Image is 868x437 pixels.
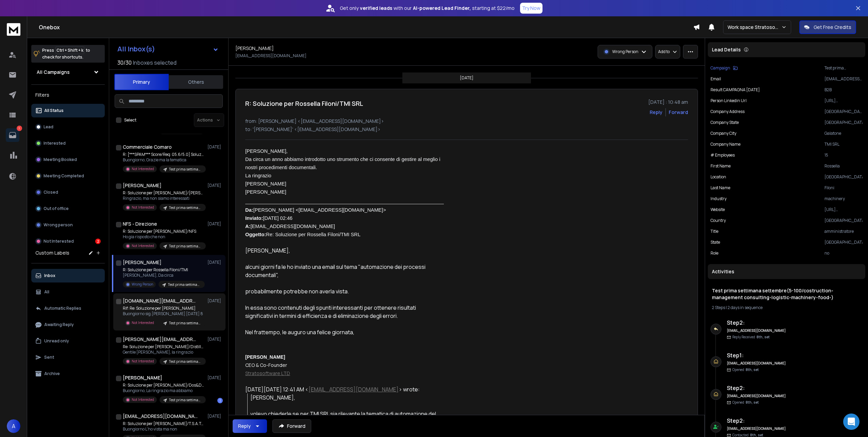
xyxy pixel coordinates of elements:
p: Not Interested [132,320,154,325]
p: Rossella [824,163,863,169]
button: Get Free Credits [799,20,856,34]
p: [DATE] [207,414,223,419]
p: [DATE] [207,221,223,227]
p: Re: Soluzione per [PERSON_NAME]/Distillerie [123,344,204,350]
p: [DATE] [207,298,223,304]
p: 15 [824,152,863,158]
p: [DATE] [207,144,223,150]
p: [DATE][DATE] 12:41 AM < > wrote: [245,385,444,393]
p: to: '[PERSON_NAME]' <[EMAIL_ADDRESS][DOMAIN_NAME]> [245,126,688,133]
p: Get Free Credits [814,24,851,31]
p: role [711,250,718,256]
p: [URL][DOMAIN_NAME] [824,207,863,212]
p: 1 [17,126,22,131]
div: 1 [217,398,223,403]
p: Press to check for shortcuts. [42,47,90,61]
p: Test prima settimana settembre(5-100/costruction-management consulting-logistic-machinery-food-) [168,282,201,287]
p: Last Name [711,185,730,191]
p: probabilmente potrebbe non averla vista. [245,287,444,295]
button: Try Now [520,3,542,14]
p: [DATE] [207,260,223,265]
h3: Inboxes selected [133,59,177,67]
button: Meeting Booked [31,153,105,166]
h1: [DOMAIN_NAME][EMAIL_ADDRESS][DOMAIN_NAME] [123,297,198,304]
p: R: Soluzione per [PERSON_NAME]/Dos&Donts [123,383,204,388]
span: 30 / 30 [117,59,132,67]
span: CEO & Co-Founder [245,362,287,368]
p: [GEOGRAPHIC_DATA] [824,120,863,125]
p: Wrong person [44,222,73,228]
p: Reply Received [732,335,770,340]
h1: [PERSON_NAME] [123,259,162,266]
p: [DATE] [207,183,223,188]
h3: Filters [31,90,105,100]
span: 8th, set [746,367,759,372]
h1: [PERSON_NAME] [235,45,274,52]
p: [DATE] [207,375,223,381]
button: Inbox [31,269,105,282]
p: no [824,250,863,256]
p: Get only with our starting at $22/mo [340,5,515,12]
p: Unread only [44,338,69,344]
p: Not Interested [132,166,154,172]
p: Interested [44,141,66,146]
p: Gentile [PERSON_NAME], la ringrazio [123,350,204,355]
button: A [7,419,20,433]
span: 2 Steps [712,305,725,310]
p: [PERSON_NAME], [250,393,444,402]
h1: Onebox [39,23,693,31]
p: alcuni giorni fa le ho inviato una email sul tema "automazione dei processi documentali", [245,263,444,279]
p: [EMAIL_ADDRESS][DOMAIN_NAME] [235,53,306,59]
p: Company Name [711,142,740,147]
div: 2 [95,239,101,244]
p: Ringrazio, ma non siamo interessati [123,196,204,201]
h6: Step 2 : [727,417,786,425]
span: [PERSON_NAME] [245,189,286,195]
p: Nel frattempo, le auguro una felice giornata, [245,328,444,336]
span: La ringrazio [245,173,271,178]
p: Try Now [522,5,540,12]
button: Meeting Completed [31,169,105,183]
button: Wrong person [31,218,105,232]
span: 8th, set [746,400,759,405]
p: # Employees [711,152,735,158]
button: Reply [233,419,267,433]
button: Closed [31,185,105,199]
h1: All Inbox(s) [117,46,155,52]
div: Forward [669,109,688,116]
span: Ctrl + Shift + k [55,46,84,54]
p: Opened [732,400,759,405]
button: Others [169,75,223,90]
p: Campaign [711,65,730,71]
button: Reply [650,109,663,116]
p: Galatone [824,131,863,136]
p: Test prima settimana settembre(5-100/costruction-management consulting-logistic-machinery-food-) [169,321,202,326]
span: 2 days in sequence [728,305,763,310]
p: First Name [711,163,731,169]
p: Company Address [711,109,745,114]
button: Forward [272,419,311,433]
p: Email [711,76,721,82]
img: logo [7,23,20,36]
button: Not Interested2 [31,234,105,248]
button: Automatic Replies [31,302,105,315]
h1: NFS - Direzione [123,221,157,227]
span: 8th, set [756,335,770,339]
button: All Inbox(s) [112,42,224,56]
h6: Step 2 : [727,384,786,392]
p: Wrong Person [612,49,638,54]
p: Rif: Re: Soluzione per [PERSON_NAME] [123,306,204,311]
span: Da: [245,207,253,213]
b: A: [245,224,250,229]
p: All Status [44,108,64,113]
h1: [PERSON_NAME] [123,182,162,189]
button: Awaiting Reply [31,318,105,331]
button: Archive [31,367,105,381]
p: Test prima settimana settembre(5-100/costruction-management consulting-logistic-machinery-food-) [169,205,202,210]
a: 1 [6,128,19,142]
h1: Commerciale Comaro [123,144,172,150]
p: R: Soluzione per [PERSON_NAME]/[PERSON_NAME] [123,190,204,196]
p: Not Interested [132,359,154,364]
